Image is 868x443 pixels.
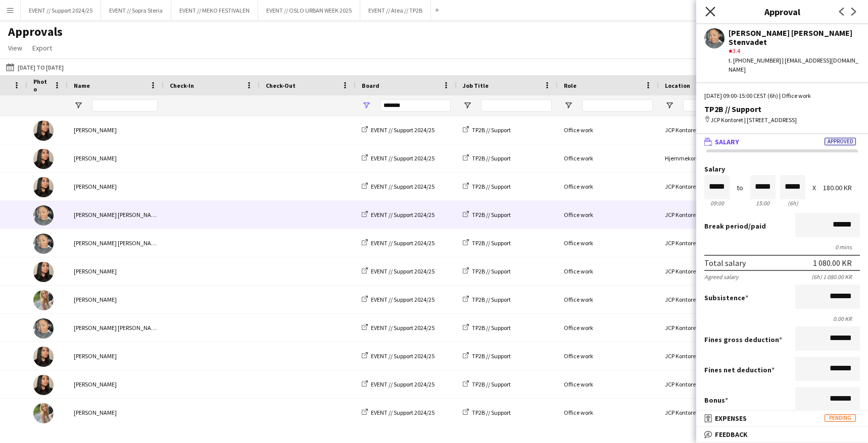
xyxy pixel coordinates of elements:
span: TP2B // Support [472,239,511,247]
div: Office work [558,314,659,342]
label: /paid [704,221,766,231]
div: Office work [558,173,659,200]
span: View [8,43,22,52]
mat-expansion-panel-header: SalaryApproved [696,134,868,149]
div: Office work [558,370,659,398]
a: EVENT // Support 2024/25 [362,126,435,134]
div: Office work [558,201,659,229]
img: Linda Ngo [33,262,54,282]
img: Daniela Alejandra Eriksen Stenvadet [33,318,54,339]
div: [PERSON_NAME] [PERSON_NAME] Stenvadet [729,28,860,46]
div: JCP Kontoret [659,370,760,398]
button: EVENT // Atea // TP2B [360,1,431,20]
a: EVENT // Support 2024/25 [362,211,435,218]
div: to [737,184,743,192]
span: TP2B // Support [472,183,511,190]
span: TP2B // Support [472,380,511,388]
h3: Approval [696,5,868,18]
span: TP2B // Support [472,267,511,275]
div: JCP Kontoret [659,257,760,285]
div: Office work [558,399,659,426]
span: TP2B // Support [472,154,511,162]
span: EVENT // Support 2024/25 [371,126,435,134]
div: 180.00 KR [823,184,860,192]
div: JCP Kontoret [659,173,760,200]
a: EVENT // Support 2024/25 [362,352,435,360]
a: EVENT // Support 2024/25 [362,324,435,331]
span: EVENT // Support 2024/25 [371,154,435,162]
span: TP2B // Support [472,324,511,331]
img: Linda Ngo [33,347,54,367]
button: EVENT // MEKO FESTIVALEN [171,1,258,20]
span: TP2B // Support [472,296,511,303]
span: EVENT // Support 2024/25 [371,409,435,416]
button: Open Filter Menu [74,101,83,110]
div: Hjemmekontor<3 [659,144,760,172]
button: EVENT // Sopra Steria [101,1,171,20]
a: TP2B // Support [463,126,511,134]
div: X [812,184,816,192]
span: EVENT // Support 2024/25 [371,211,435,218]
a: View [4,41,26,54]
div: 0.00 KR [704,315,860,322]
span: TP2B // Support [472,409,511,416]
div: JCP Kontoret [659,286,760,313]
div: [PERSON_NAME] [68,286,164,313]
div: Total salary [704,258,746,268]
a: TP2B // Support [463,409,511,416]
div: 15:00 [750,199,776,207]
div: [PERSON_NAME] [PERSON_NAME] Stenvadet [68,229,164,257]
button: Open Filter Menu [362,101,371,110]
div: [PERSON_NAME] [68,173,164,200]
div: JCP Kontoret [659,201,760,229]
span: EVENT // Support 2024/25 [371,380,435,388]
label: Fines gross deduction [704,335,782,344]
span: Approved [825,138,856,145]
input: Board Filter Input [380,99,451,112]
div: JCP Kontoret [659,342,760,370]
div: JCP Kontoret [659,229,760,257]
a: EVENT // Support 2024/25 [362,380,435,388]
img: Daniela Alejandra Eriksen Stenvadet [33,234,54,254]
img: Linda Ngo [33,121,54,141]
div: JCP Kontoret | [STREET_ADDRESS] [704,116,860,125]
div: [DATE] 09:00-15:00 CEST (6h) | Office work [704,91,860,100]
a: TP2B // Support [463,267,511,275]
div: t. [PHONE_NUMBER] | [EMAIL_ADDRESS][DOMAIN_NAME] [729,56,860,74]
div: [PERSON_NAME] [68,342,164,370]
mat-expansion-panel-header: ExpensesPending [696,411,868,426]
img: Linda Ngo [33,149,54,169]
span: EVENT // Support 2024/25 [371,324,435,331]
span: TP2B // Support [472,211,511,218]
span: Check-In [170,82,194,89]
span: Pending [825,414,856,422]
div: Office work [558,144,659,172]
a: EVENT // Support 2024/25 [362,183,435,190]
div: [PERSON_NAME] [68,116,164,144]
label: Bonus [704,396,728,405]
span: EVENT // Support 2024/25 [371,183,435,190]
span: EVENT // Support 2024/25 [371,352,435,360]
span: Name [74,82,90,89]
label: Fines net deduction [704,365,775,374]
input: Name Filter Input [92,99,158,112]
mat-expansion-panel-header: Feedback [696,427,868,442]
div: Office work [558,257,659,285]
a: EVENT // Support 2024/25 [362,239,435,247]
div: TP2B // Support [704,104,860,114]
input: Location Filter Input [683,99,754,112]
span: Location [665,82,690,89]
div: [PERSON_NAME] [68,144,164,172]
div: [PERSON_NAME] [68,257,164,285]
button: Open Filter Menu [665,101,674,110]
span: Salary [715,137,739,146]
img: Daniela Alejandra Eriksen Stenvadet [33,205,54,226]
span: Check-Out [266,82,296,89]
div: 09:00 [704,199,730,207]
a: EVENT // Support 2024/25 [362,267,435,275]
div: JCP Kontoret [659,116,760,144]
a: EVENT // Support 2024/25 [362,154,435,162]
span: Feedback [715,430,748,439]
div: [PERSON_NAME] [PERSON_NAME] Stenvadet [68,201,164,229]
a: TP2B // Support [463,183,511,190]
